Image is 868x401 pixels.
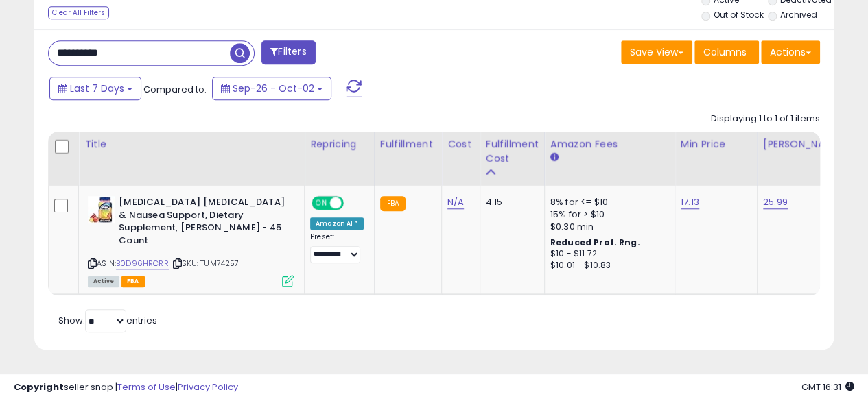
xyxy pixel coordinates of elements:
[550,260,664,271] div: $10.01 - $10.83
[380,137,436,151] div: Fulfillment
[233,82,314,95] span: Sep-26 - Oct-02
[550,151,559,164] small: Amazon Fees.
[486,196,534,208] div: 4.15
[70,82,124,95] span: Last 7 Days
[550,137,669,151] div: Amazon Fees
[550,221,664,233] div: $0.30 min
[447,137,474,151] div: Cost
[171,258,239,269] span: | SKU: TUM74257
[681,195,699,209] a: 17.13
[801,380,854,393] span: 2025-10-14 16:31 GMT
[143,83,207,96] span: Compared to:
[310,217,364,230] div: Amazon AI *
[212,77,331,100] button: Sep-26 - Oct-02
[261,40,315,64] button: Filters
[49,77,141,100] button: Last 7 Days
[486,137,539,166] div: Fulfillment Cost
[763,195,788,209] a: 25.99
[14,381,238,394] div: seller snap | |
[178,380,238,393] a: Privacy Policy
[84,137,298,151] div: Title
[88,276,119,287] span: All listings currently available for purchase on Amazon
[763,137,845,151] div: [PERSON_NAME]
[310,232,364,263] div: Preset:
[116,258,169,269] a: B0D96HRCRR
[711,112,820,125] div: Displaying 1 to 1 of 1 items
[380,196,406,211] small: FBA
[550,236,640,248] b: Reduced Prof. Rng.
[621,40,692,64] button: Save View
[117,380,176,393] a: Terms of Use
[88,196,115,223] img: 51j7FfUhf2L._SL40_.jpg
[703,45,747,59] span: Columns
[550,196,664,208] div: 8% for <= $10
[550,248,664,260] div: $10 - $11.72
[761,40,820,64] button: Actions
[447,195,464,209] a: N/A
[88,196,294,285] div: ASIN:
[310,137,368,151] div: Repricing
[342,197,364,209] span: OFF
[713,9,763,21] label: Out of Stock
[694,40,759,64] button: Columns
[313,197,330,209] span: ON
[121,276,145,287] span: FBA
[14,380,64,393] strong: Copyright
[58,314,157,327] span: Show: entries
[119,196,285,250] b: [MEDICAL_DATA] [MEDICAL_DATA] & Nausea Support, Dietary Supplement, [PERSON_NAME] - 45 Count
[681,137,751,151] div: Min Price
[550,208,664,221] div: 15% for > $10
[48,6,109,19] div: Clear All Filters
[780,9,817,21] label: Archived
